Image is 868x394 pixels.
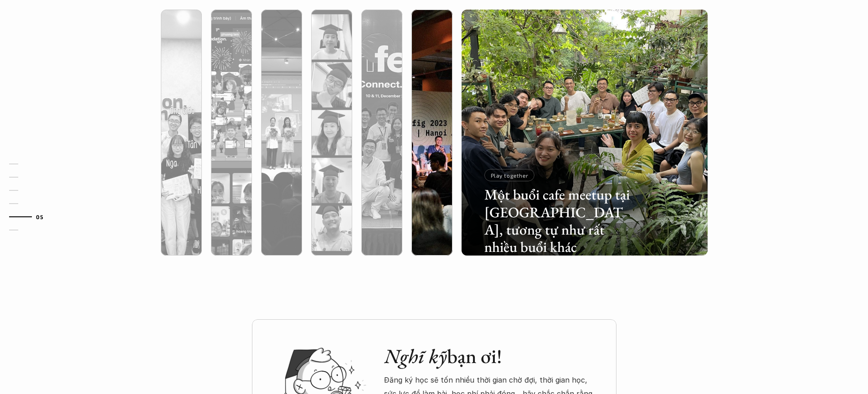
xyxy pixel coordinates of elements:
[384,343,447,369] em: Nghĩ kỹ
[484,186,631,256] h3: Một buổi cafe meetup tại [GEOGRAPHIC_DATA], tương tự như rất nhiều buổi khác
[9,211,52,222] a: 05
[384,344,598,368] h2: bạn ơi!
[36,214,43,220] strong: 05
[491,172,529,179] p: Play together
